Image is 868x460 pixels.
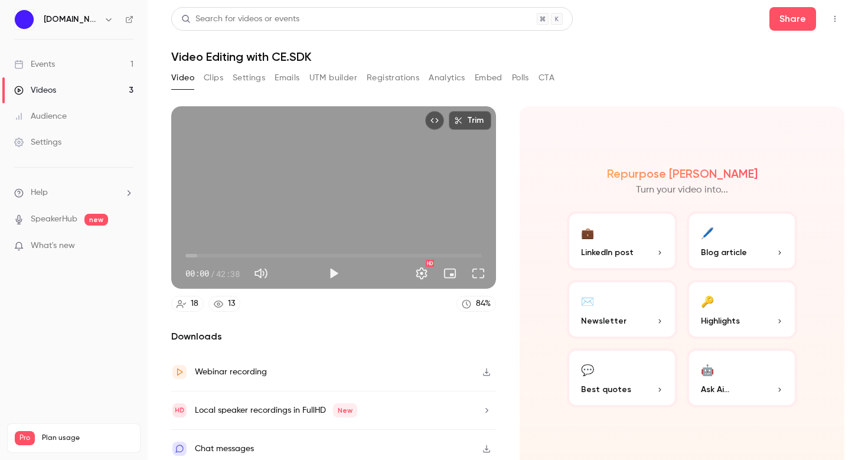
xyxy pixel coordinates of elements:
button: Embed [475,68,502,87]
button: 🖊️Blog article [687,211,797,270]
button: Settings [233,68,265,87]
div: 🤖 [701,360,714,379]
button: Analytics [429,68,465,87]
button: ✉️Newsletter [567,280,677,339]
span: Ask Ai... [701,383,729,396]
a: 84% [456,296,496,312]
button: Turn on miniplayer [438,262,462,285]
div: Videos [14,84,56,96]
button: Settings [410,262,433,285]
span: New [333,403,357,417]
button: Polls [512,68,529,87]
div: 🔑 [701,292,714,310]
span: Help [31,187,48,199]
h6: [DOMAIN_NAME] [44,14,99,25]
span: Blog article [701,246,747,259]
button: 💬Best quotes [567,348,677,407]
button: Top Bar Actions [825,9,844,28]
span: Best quotes [581,383,631,396]
button: Registrations [367,68,419,87]
button: Clips [204,68,223,87]
h2: Downloads [171,329,496,344]
button: 🔑Highlights [687,280,797,339]
div: Events [14,58,55,70]
div: 18 [191,298,198,310]
li: help-dropdown-opener [14,187,133,199]
span: Highlights [701,315,740,327]
a: SpeakerHub [31,213,77,226]
div: 🖊️ [701,223,714,242]
button: 💼LinkedIn post [567,211,677,270]
button: Video [171,68,194,87]
div: Webinar recording [195,365,267,379]
div: 💬 [581,360,594,379]
button: Play [322,262,345,285]
span: What's new [31,240,75,252]
span: 42:38 [216,267,240,280]
div: Audience [14,110,67,122]
div: HD [426,260,434,267]
span: Plan usage [42,433,133,443]
button: Emails [275,68,299,87]
button: Embed video [425,111,444,130]
div: Chat messages [195,442,254,456]
span: Newsletter [581,315,626,327]
div: Local speaker recordings in FullHD [195,403,357,417]
a: 13 [208,296,240,312]
div: 13 [228,298,235,310]
div: Search for videos or events [181,13,299,25]
span: LinkedIn post [581,246,634,259]
h2: Repurpose [PERSON_NAME] [607,167,758,181]
button: CTA [539,68,554,87]
button: Full screen [466,262,490,285]
button: Trim [449,111,491,130]
div: ✉️ [581,292,594,310]
div: Settings [14,136,61,148]
span: new [84,214,108,226]
a: 18 [171,296,204,312]
button: UTM builder [309,68,357,87]
button: Share [769,7,816,31]
button: 🤖Ask Ai... [687,348,797,407]
span: 00:00 [185,267,209,280]
h1: Video Editing with CE.SDK [171,50,844,64]
span: Pro [15,431,35,445]
p: Turn your video into... [636,183,728,197]
button: Mute [249,262,273,285]
div: 84 % [476,298,491,310]
img: IMG.LY [15,10,34,29]
div: 00:00 [185,267,240,280]
div: 💼 [581,223,594,242]
span: / [210,267,215,280]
